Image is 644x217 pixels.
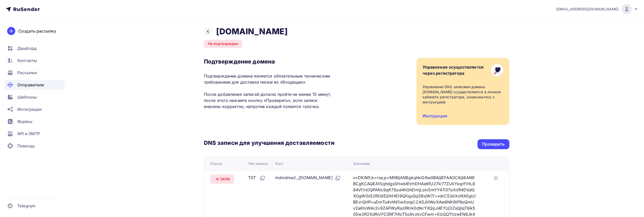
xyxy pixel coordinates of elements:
p: Подтверждение домена является обязательным техническим требованием для доставки писем во «Входящи... [204,73,334,110]
a: Дашборд [4,43,65,53]
span: Шаблоны [17,94,37,100]
a: Инструкция [423,113,447,118]
div: Проверить [482,141,505,147]
span: Формы [17,118,32,125]
div: Управление DNS записями домена [DOMAIN_NAME] осуществляется в личном кабинете регистратора, ознак... [423,84,503,105]
a: Отправители [4,80,65,90]
span: Дашборд [17,45,37,51]
span: Помощь [17,143,35,149]
div: Статус [210,161,223,166]
a: [EMAIL_ADDRESS][DOMAIN_NAME] [556,4,638,14]
div: Создать рассылку [18,28,56,34]
span: Контакты [17,57,37,64]
div: Не подтвержден [204,40,243,48]
a: Контакты [4,55,65,66]
span: DKIM [220,177,230,182]
div: mdmdmail._[DOMAIN_NAME] [275,175,341,181]
a: Формы [4,116,65,127]
span: Отправители [17,82,44,88]
a: Рассылки [4,68,65,78]
div: Управление осуществляется через регистратора [423,64,484,76]
span: Интеграции [17,106,42,112]
div: Тип записи [248,161,268,166]
div: TXT [248,175,265,181]
span: [EMAIL_ADDRESS][DOMAIN_NAME] [556,7,619,12]
h3: Подтверждение домена [204,58,334,65]
span: Telegram [17,203,35,209]
h3: DNS записи для улучшения доставляемости [204,139,334,147]
span: API и SMTP [17,131,40,137]
h2: [DOMAIN_NAME] [216,26,288,37]
span: Рассылки [17,70,37,76]
a: Шаблоны [4,92,65,102]
div: Хост [275,161,284,166]
div: Значение [353,161,370,166]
